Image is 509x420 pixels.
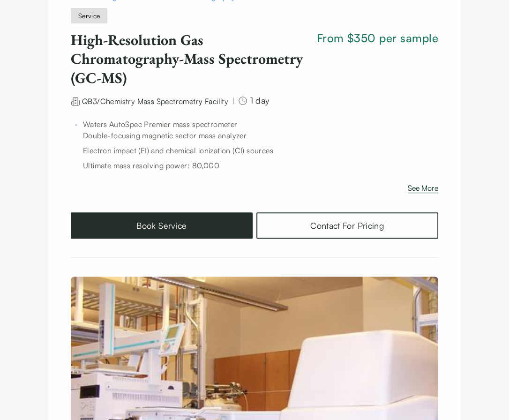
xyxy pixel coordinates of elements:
[83,119,438,130] p: Waters AutoSpec Premier mass spectrometer
[250,95,269,105] span: 1 day
[82,96,228,105] a: QB3/Chemistry Mass Spectrometry Facility
[256,212,438,239] a: Contact For Pricing
[71,8,107,23] span: Service
[82,97,228,106] span: QB3/Chemistry Mass Spectrometry Facility
[316,30,438,46] span: From $350 per sample
[83,145,438,156] p: Electron impact (EI) and chemical ionization (CI) sources
[71,30,313,87] h1: High-Resolution Gas Chromatography-Mass Spectrometry (GC-MS)
[232,95,234,106] div: |
[83,160,438,171] p: Ultimate mass resolving power: 80,000
[71,212,253,239] button: Book Service
[408,182,438,197] button: See More
[83,130,438,141] p: Double-focusing magnetic sector mass analyzer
